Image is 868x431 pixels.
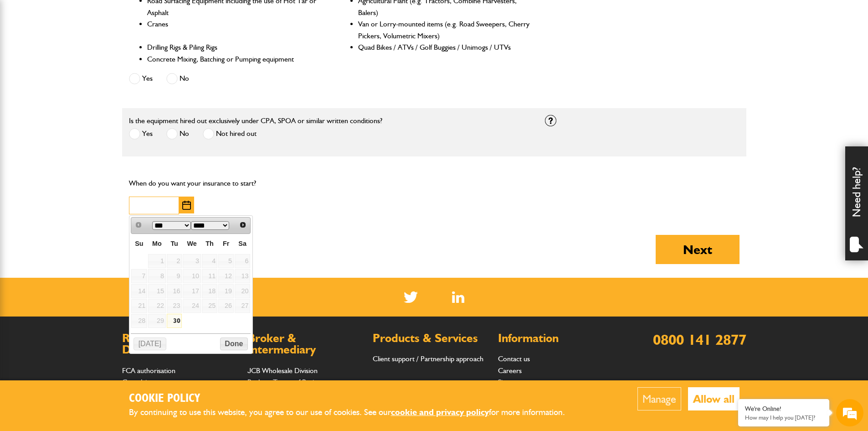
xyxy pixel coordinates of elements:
button: Allow all [688,387,740,410]
input: Enter your phone number [12,138,166,158]
label: Yes [129,73,153,84]
em: Start Chat [124,281,165,293]
img: Twitter [404,291,418,303]
span: Wednesday [187,240,197,247]
input: Enter your last name [12,84,166,104]
p: When do you want your insurance to start? [129,177,324,189]
a: Careers [498,366,522,375]
h2: Products & Services [373,332,489,344]
button: [DATE] [134,338,166,350]
li: Van or Lorry-mounted items (e.g. Road Sweepers, Cherry Pickers, Volumetric Mixers) [358,18,531,42]
label: Is the equipment hired out exclusively under CPA, SPOA or similar written conditions? [129,117,382,125]
li: Drilling Rigs & Piling Rigs [147,42,320,53]
a: FCA authorisation [122,366,175,375]
a: LinkedIn [452,291,464,303]
li: Cranes [147,18,320,42]
button: Next [656,235,740,264]
span: Saturday [238,240,247,247]
h2: Regulations & Documents [122,332,238,356]
div: Need help? [845,146,868,260]
img: Linked In [452,291,464,303]
input: Enter your email address [12,111,166,131]
li: Concrete Mixing, Batching or Pumping equipment [147,53,320,65]
a: JCB Wholesale Division [247,366,318,375]
span: Friday [223,240,229,247]
span: Tuesday [170,240,178,247]
div: Minimize live chat window [149,5,171,26]
a: Complaints [122,378,155,386]
a: cookie and privacy policy [391,407,489,417]
span: Next [239,221,247,228]
button: Manage [637,387,681,410]
img: Choose date [182,201,191,210]
li: Quad Bikes / ATVs / Golf Buggies / Unimogs / UTVs [358,42,531,53]
div: Chat with us now [47,51,153,63]
span: Sunday [135,240,143,247]
img: d_20077148190_company_1631870298795_20077148190 [15,51,38,63]
div: We're Online! [745,405,822,413]
label: Not hired out [203,128,257,140]
a: Contact us [498,354,530,363]
span: Thursday [205,240,214,247]
a: 30 [167,314,182,328]
a: Brokers Terms of Business [247,378,327,386]
span: Monday [152,240,162,247]
h2: Broker & Intermediary [247,332,364,356]
a: Next [236,218,250,232]
label: Yes [129,128,153,140]
button: Done [220,338,248,350]
a: Sitemap [498,378,521,386]
label: No [166,128,189,140]
p: By continuing to use this website, you agree to our use of cookies. See our for more information. [129,405,580,420]
h2: Cookie Policy [129,392,580,406]
p: How may I help you today? [745,414,822,421]
textarea: Type your message and hit 'Enter' [12,165,166,273]
h2: Information [498,332,614,344]
a: Client support / Partnership approach [373,354,483,363]
a: 0800 141 2877 [653,331,746,348]
label: No [166,73,189,84]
